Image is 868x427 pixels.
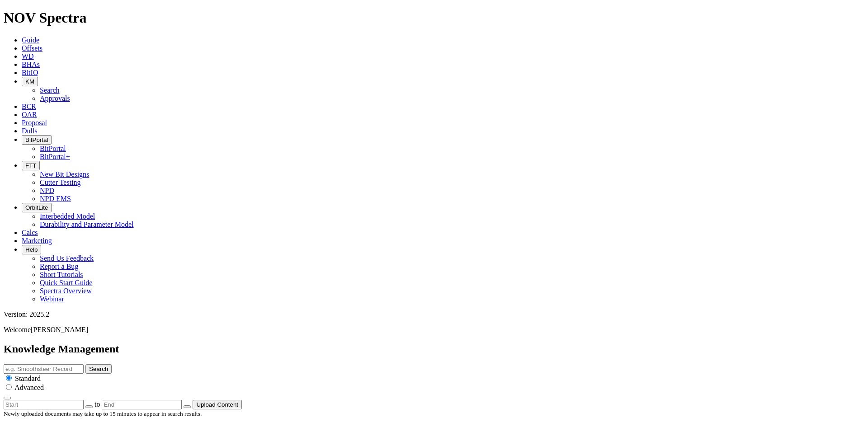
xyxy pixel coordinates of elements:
[25,136,48,143] span: BitPortal
[22,245,41,254] button: Help
[40,279,92,286] a: Quick Start Guide
[4,410,202,417] small: Newly uploaded documents may take up to 15 minutes to appear in search results.
[22,36,39,44] a: Guide
[22,135,52,145] button: BitPortal
[40,212,95,220] a: Interbedded Model
[40,295,64,303] a: Webinar
[40,178,81,186] a: Cutter Testing
[40,263,78,270] a: Report a Bug
[40,287,92,295] a: Spectra Overview
[40,271,83,278] a: Short Tutorials
[22,77,38,86] button: KM
[4,326,864,334] p: Welcome
[22,52,34,60] a: WD
[4,343,864,355] h2: Knowledge Management
[22,229,38,236] a: Calcs
[40,187,54,194] a: NPD
[40,145,66,152] a: BitPortal
[22,111,37,118] a: OAR
[22,161,40,170] button: FTT
[94,400,100,408] span: to
[40,221,134,228] a: Durability and Parameter Model
[14,384,44,391] span: Advanced
[22,61,40,68] a: BHAs
[22,237,52,244] a: Marketing
[40,254,94,262] a: Send Us Feedback
[40,94,70,102] a: Approvals
[22,127,38,135] a: Dulls
[193,400,242,409] button: Upload Content
[25,246,38,253] span: Help
[25,78,34,85] span: KM
[40,170,89,178] a: New Bit Designs
[25,162,36,169] span: FTT
[22,119,47,127] a: Proposal
[4,9,864,26] h1: NOV Spectra
[102,400,182,409] input: End
[40,195,71,202] a: NPD EMS
[22,103,36,110] a: BCR
[22,203,52,212] button: OrbitLite
[15,375,41,382] span: Standard
[22,69,38,76] a: BitIQ
[85,364,112,374] button: Search
[40,86,60,94] a: Search
[25,204,48,211] span: OrbitLite
[40,153,70,160] a: BitPortal+
[4,400,84,409] input: Start
[4,310,864,319] div: Version: 2025.2
[22,44,42,52] a: Offsets
[4,364,84,374] input: e.g. Smoothsteer Record
[31,326,88,333] span: [PERSON_NAME]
